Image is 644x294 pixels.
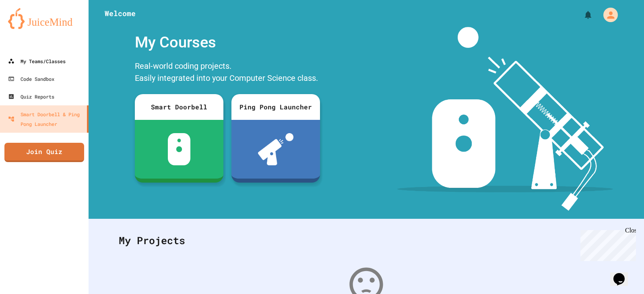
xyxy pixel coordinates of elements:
div: Code Sandbox [8,74,54,84]
img: ppl-with-ball.png [258,133,294,165]
iframe: chat widget [577,227,636,261]
iframe: chat widget [610,262,636,286]
img: logo-orange.svg [8,8,80,29]
div: Smart Doorbell & Ping Pong Launcher [8,109,84,129]
div: My Projects [111,225,622,256]
div: My Account [595,6,620,24]
img: banner-image-my-projects.png [397,27,613,211]
div: Real-world coding projects. Easily integrated into your Computer Science class. [131,58,324,88]
img: sdb-white.svg [168,133,191,165]
div: My Courses [131,27,324,58]
div: Chat with us now!Close [3,3,56,51]
div: Ping Pong Launcher [231,94,320,120]
a: Join Quiz [4,143,84,162]
div: My Teams/Classes [8,56,66,66]
div: My Notifications [568,8,595,22]
div: Smart Doorbell [135,94,223,120]
div: Quiz Reports [8,92,54,101]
